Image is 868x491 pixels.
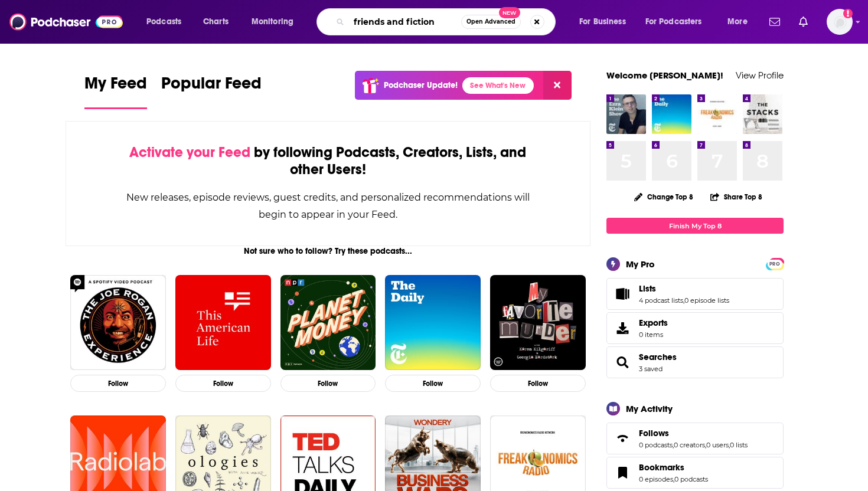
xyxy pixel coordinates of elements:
button: Show profile menu [827,9,853,35]
span: Monitoring [252,14,293,30]
span: Exports [611,320,634,336]
div: New releases, episode reviews, guest credits, and personalized recommendations will begin to appe... [125,189,531,223]
a: View Profile [736,70,784,81]
button: Open AdvancedNew [461,15,521,29]
img: The Stacks [743,94,782,134]
span: Charts [203,14,229,30]
span: PRO [768,260,782,269]
a: 0 lists [730,441,748,449]
a: Follows [611,430,634,447]
button: Follow [175,375,271,392]
a: Bookmarks [611,464,634,481]
span: Lists [639,283,656,294]
button: Follow [385,375,481,392]
a: Bookmarks [639,462,708,473]
img: The Daily [652,94,691,134]
span: Podcasts [146,14,181,30]
a: Exports [606,312,784,344]
a: 0 users [706,441,729,449]
img: My Favorite Murder with Karen Kilgariff and Georgia Hardstark [490,275,586,371]
span: 0 items [639,330,668,339]
span: Activate your Feed [129,143,250,161]
div: Search podcasts, credits, & more... [328,8,567,35]
img: Podchaser - Follow, Share and Rate Podcasts [9,11,123,33]
a: Welcome [PERSON_NAME]! [606,70,723,81]
img: Freakonomics Radio [697,94,737,134]
a: Show notifications dropdown [794,12,812,32]
span: Lists [606,278,784,310]
span: More [727,14,748,30]
img: The Ezra Klein Show [606,94,646,134]
span: , [729,441,730,449]
button: Follow [70,375,166,392]
a: My Feed [84,73,147,109]
a: PRO [768,259,782,268]
button: Share Top 8 [710,185,763,208]
a: Popular Feed [161,73,262,109]
a: Searches [611,354,634,371]
a: 0 podcasts [674,475,708,483]
a: Show notifications dropdown [765,12,785,32]
a: Follows [639,428,748,438]
button: open menu [719,12,762,31]
span: Follows [639,428,669,438]
a: Searches [639,352,677,362]
div: My Activity [626,403,673,414]
svg: Add a profile image [843,9,853,18]
span: Bookmarks [639,462,684,473]
a: Lists [639,283,729,294]
a: Lists [611,286,634,302]
span: New [499,7,520,18]
span: , [705,441,706,449]
a: 3 saved [639,365,663,373]
div: My Pro [626,258,655,270]
img: The Joe Rogan Experience [70,275,166,371]
span: Exports [639,317,668,328]
img: User Profile [827,9,853,35]
button: open menu [243,12,309,31]
button: open menu [571,12,641,31]
a: 0 podcasts [639,441,673,449]
span: , [673,475,674,483]
span: Open Advanced [466,19,515,25]
img: Planet Money [280,275,376,371]
a: Charts [195,12,236,31]
span: Bookmarks [606,457,784,489]
a: 0 episode lists [684,296,729,305]
input: Search podcasts, credits, & more... [349,12,461,31]
a: See What's New [462,77,534,94]
p: Podchaser Update! [384,80,458,90]
button: open menu [638,12,719,31]
a: The Daily [385,275,481,371]
div: by following Podcasts, Creators, Lists, and other Users! [125,144,531,178]
span: For Business [579,14,626,30]
button: open menu [138,12,197,31]
img: This American Life [175,275,271,371]
a: Finish My Top 8 [606,218,784,234]
button: Follow [280,375,376,392]
div: Not sure who to follow? Try these podcasts... [66,246,590,256]
span: , [683,296,684,305]
span: Popular Feed [161,73,262,100]
a: 0 creators [674,441,705,449]
button: Change Top 8 [627,189,700,204]
a: 4 podcast lists [639,296,683,305]
a: 0 episodes [639,475,673,483]
button: Follow [490,375,586,392]
span: My Feed [84,73,147,100]
span: Searches [606,346,784,378]
span: Logged in as LaurenSWPR [827,9,853,35]
span: Follows [606,423,784,454]
span: , [673,441,674,449]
